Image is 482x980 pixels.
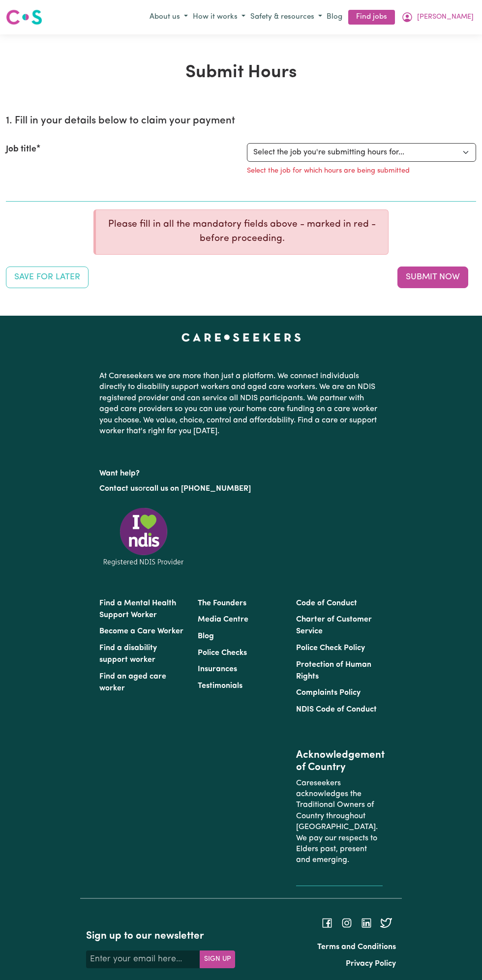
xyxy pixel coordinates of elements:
a: NDIS Code of Conduct [296,706,377,713]
button: Save your job report [6,267,89,288]
button: How it works [190,9,248,26]
p: Please fill in all the mandatory fields above - marked in red - before proceeding. [104,218,380,246]
a: call us on [PHONE_NUMBER] [146,485,251,493]
a: Complaints Policy [296,689,361,697]
a: The Founders [198,599,246,607]
p: At Careseekers we are more than just a platform. We connect individuals directly to disability su... [99,367,383,441]
span: [PERSON_NAME] [417,12,474,23]
a: Media Centre [198,616,248,624]
a: Find jobs [348,10,395,25]
p: Want help? [99,464,383,479]
button: My Account [399,9,476,26]
a: Insurances [198,665,237,673]
a: Privacy Policy [346,960,396,968]
button: Safety & resources [248,9,325,26]
input: Enter your email here... [86,950,200,968]
button: About us [147,9,190,26]
h2: 1. Fill in your details below to claim your payment [6,115,476,127]
button: Subscribe [200,950,235,968]
img: Registered NDIS provider [99,506,188,567]
a: Charter of Customer Service [296,616,372,635]
a: Police Check Policy [296,644,365,652]
p: or [99,479,383,498]
a: Follow Careseekers on Twitter [380,919,392,926]
a: Follow Careseekers on LinkedIn [361,919,372,926]
a: Find a Mental Health Support Worker [99,599,176,619]
a: Careseekers home page [181,333,301,341]
label: Job title [6,143,36,156]
button: Submit your job report [397,267,468,288]
a: Become a Care Worker [99,627,183,635]
p: Careseekers acknowledges the Traditional Owners of Country throughout [GEOGRAPHIC_DATA]. We pay o... [296,774,383,870]
a: Follow Careseekers on Instagram [341,919,353,926]
a: Careseekers logo [6,6,42,29]
a: Protection of Human Rights [296,661,371,681]
a: Follow Careseekers on Facebook [321,919,333,926]
h1: Submit Hours [6,62,476,84]
a: Terms and Conditions [317,943,396,951]
a: Testimonials [198,682,242,690]
p: Select the job for which hours are being submitted [247,166,410,177]
a: Find an aged care worker [99,673,166,692]
h2: Acknowledgement of Country [296,749,383,774]
a: Code of Conduct [296,599,357,607]
a: Find a disability support worker [99,644,157,664]
img: Careseekers logo [6,8,42,26]
a: Police Checks [198,649,247,657]
a: Blog [198,632,214,640]
a: Contact us [99,485,138,493]
h2: Sign up to our newsletter [86,930,235,943]
a: Blog [325,10,344,25]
